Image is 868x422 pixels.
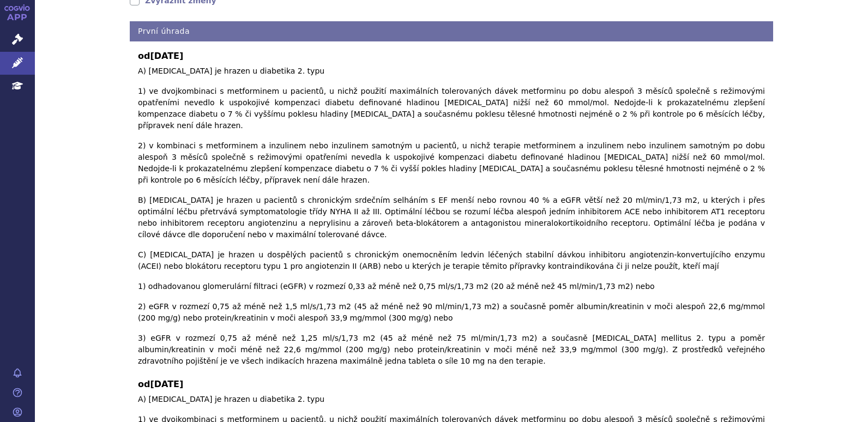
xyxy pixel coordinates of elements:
span: [DATE] [150,51,183,61]
p: A) [MEDICAL_DATA] je hrazen u diabetika 2. typu 1) ve dvojkombinaci s metforminem u pacientů, u n... [138,65,765,367]
span: [DATE] [150,379,183,389]
b: od [138,50,765,63]
h4: První úhrada [130,21,773,41]
b: od [138,378,765,391]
